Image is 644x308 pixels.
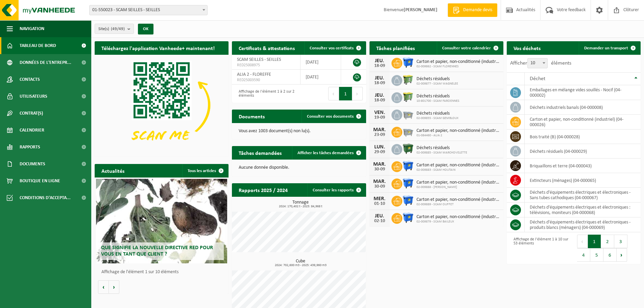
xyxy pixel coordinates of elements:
[235,205,366,208] span: 2024: 170,402 t - 2025: 84,968 t
[369,41,422,54] h2: Tâches planifiées
[510,61,571,66] label: Afficher éléments
[235,264,366,267] span: 2024: 702,600 m3 - 2025: 439,960 m3
[525,144,641,159] td: déchets résiduels (04-000029)
[416,163,500,168] span: Carton et papier, non-conditionné (industriel)
[402,57,414,68] img: WB-1100-HPE-BE-01
[416,111,458,116] span: Déchets résiduels
[373,196,386,202] div: MER.
[416,197,500,203] span: Carton et papier, non-conditionné (industriel)
[525,203,641,217] td: déchets d'équipements électriques et électroniques : télévisions, moniteurs (04-000068)
[507,41,547,54] h2: Vos déchets
[239,129,359,134] p: Vous avez 1003 document(s) non lu(s).
[239,165,359,170] p: Aucune donnée disponible.
[577,248,590,262] button: 4
[603,248,617,262] button: 6
[373,213,386,219] div: JEU.
[577,235,588,248] button: Previous
[101,270,225,275] p: Affichage de l'élément 1 sur 10 éléments
[525,173,641,188] td: extincteurs (ménages) (04-000065)
[617,248,627,262] button: Next
[416,94,459,99] span: Déchets résiduels
[95,41,221,54] h2: Téléchargez l'application Vanheede+ maintenant!
[95,24,134,34] button: Site(s)(49/49)
[232,110,271,123] h2: Documents
[98,24,125,34] span: Site(s)
[416,145,467,151] span: Déchets résiduels
[416,65,500,69] span: 02-009862 - SCAM FLORENNES
[614,235,627,248] button: 3
[416,168,500,172] span: 02-009883 - SCAM HOUTAIN
[182,164,228,177] a: Tous les articles
[98,280,109,294] button: Vorige
[20,122,44,139] span: Calendrier
[402,143,414,155] img: WB-1100-HPE-GN-01
[373,115,386,120] div: 19-09
[301,70,341,85] td: [DATE]
[590,248,603,262] button: 5
[20,88,47,105] span: Utilisateurs
[109,280,119,294] button: Volgende
[373,58,386,64] div: JEU.
[416,214,500,220] span: Carton et papier, non-conditionné (industriel)
[237,63,295,68] span: RED25008975
[339,87,352,100] button: 1
[416,203,500,207] span: 02-009889 - SCAM OUFFET
[402,195,414,206] img: WB-1100-HPE-BE-01
[525,217,641,232] td: déchets d'équipements électriques et électroniques - produits blancs (ménagers) (04-000069)
[235,200,366,208] h3: Tonnage
[304,41,365,55] a: Consulter vos certificats
[416,116,458,120] span: 02-009855 - SCAM GEMBLOUX
[20,189,71,206] span: Conditions d'accepta...
[402,177,414,189] img: WB-1100-HPE-BE-01
[302,110,365,123] a: Consulter vos documents
[416,220,500,224] span: 02-009879 - SCAM BAILEUX
[416,128,500,134] span: Carton et papier, non-conditionné (industriel)
[237,77,295,83] span: RED25003590
[402,126,414,137] img: WB-2500-GAL-GY-01
[297,151,354,155] span: Afficher les tâches demandées
[402,109,414,120] img: WB-2500-GAL-GY-01
[373,133,386,137] div: 23-09
[20,37,56,54] span: Tableau de bord
[373,110,386,115] div: VEN.
[584,46,628,50] span: Demander un transport
[373,127,386,133] div: MAR.
[527,58,548,68] span: 10
[20,156,45,172] span: Documents
[20,172,60,189] span: Boutique en ligne
[416,151,467,155] span: 02-009885 - SCAM MARCHOVELETTE
[95,55,229,155] img: Download de VHEPlus App
[373,98,386,103] div: 18-09
[373,81,386,86] div: 18-09
[373,202,386,206] div: 01-10
[237,72,271,77] span: ALIA 2 - FLOREFFE
[310,46,354,50] span: Consulter vos certificats
[292,146,365,160] a: Afficher les tâches demandées
[416,185,500,189] span: 02-009888 - [PERSON_NAME]
[525,85,641,100] td: emballages en mélange vides souillés - Nocif (04-000002)
[373,219,386,223] div: 02-10
[525,115,641,129] td: carton et papier, non-conditionné (industriel) (04-000026)
[373,167,386,172] div: 30-09
[402,160,414,172] img: WB-1100-HPE-BE-01
[373,150,386,155] div: 29-09
[373,184,386,189] div: 30-09
[237,57,281,62] span: SCAM SEILLES - SEILLES
[232,146,288,159] h2: Tâches demandées
[95,164,131,177] h2: Actualités
[416,82,458,86] span: 02-009877 - SCAM WAGNELEE
[373,179,386,184] div: MAR.
[416,134,500,138] span: 01-084460 - ALIA 2
[588,235,601,248] button: 1
[442,46,491,50] span: Consulter votre calendrier
[96,179,227,263] a: Que signifie la nouvelle directive RED pour vous en tant que client ?
[579,41,640,55] a: Demander un transport
[437,41,503,55] a: Consulter votre calendrier
[232,41,302,54] h2: Certificats & attestations
[525,100,641,115] td: déchets industriels banals (04-000008)
[373,64,386,68] div: 18-09
[232,183,294,196] h2: Rapports 2025 / 2024
[525,188,641,203] td: déchets d'équipements électriques et électroniques - Sans tubes cathodiques (04-000067)
[235,86,295,101] div: Affichage de l'élément 1 à 2 sur 2 éléments
[20,20,44,37] span: Navigation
